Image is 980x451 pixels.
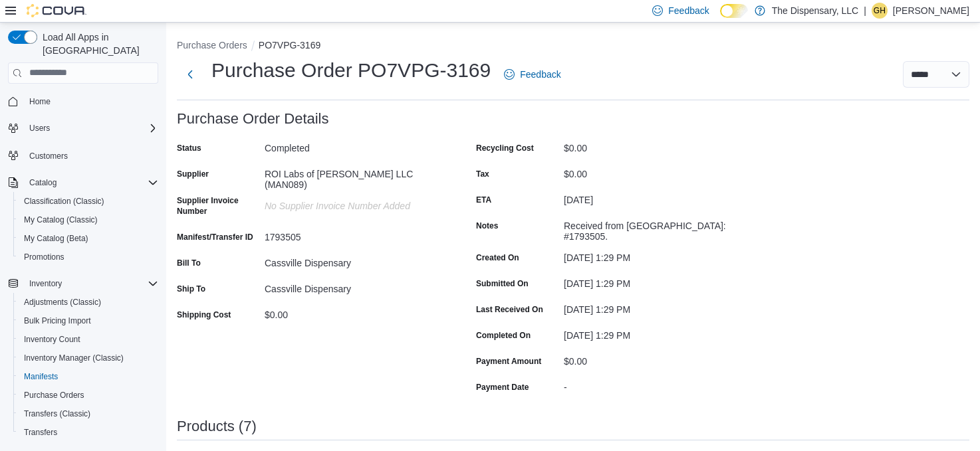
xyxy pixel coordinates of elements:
[476,330,531,341] label: Completed On
[24,215,98,225] span: My Catalog (Classic)
[564,273,742,289] div: [DATE] 1:29 PM
[19,406,96,422] a: Transfers (Classic)
[211,57,491,84] h1: Purchase Order PO7VPG-3169
[19,331,86,347] a: Inventory Count
[520,68,560,81] span: Feedback
[19,387,158,403] span: Purchase Orders
[13,211,164,229] button: My Catalog (Classic)
[24,252,64,262] span: Promotions
[564,377,742,393] div: -
[19,230,158,246] span: My Catalog (Beta)
[177,258,201,268] label: Bill To
[29,278,62,289] span: Inventory
[24,175,158,191] span: Catalog
[564,189,742,205] div: [DATE]
[19,331,158,347] span: Inventory Count
[24,316,91,326] span: Bulk Pricing Import
[265,137,443,153] div: Completed
[13,349,164,367] button: Inventory Manager (Classic)
[476,195,491,205] label: ETA
[564,163,742,179] div: $0.00
[24,233,88,244] span: My Catalog (Beta)
[3,274,164,293] button: Inventory
[13,386,164,405] button: Purchase Orders
[772,3,858,19] p: The Dispensary, LLC
[24,148,73,164] a: Customers
[13,423,164,442] button: Transfers
[24,175,62,191] button: Catalog
[19,212,158,228] span: My Catalog (Classic)
[265,252,443,268] div: Cassville Dispensary
[177,39,969,54] nav: An example of EuiBreadcrumbs
[177,61,203,88] button: Next
[720,4,748,18] input: Dark Mode
[3,92,164,111] button: Home
[476,252,519,263] label: Created On
[476,304,543,315] label: Last Received On
[13,312,164,330] button: Bulk Pricing Import
[29,177,57,188] span: Catalog
[19,294,158,310] span: Adjustments (Classic)
[13,405,164,423] button: Transfers (Classic)
[265,278,443,294] div: Cassville Dispensary
[476,278,529,289] label: Submitted On
[19,424,62,440] a: Transfers
[19,249,70,265] a: Promotions
[3,119,164,137] button: Users
[3,145,164,165] button: Customers
[177,40,247,50] button: Purchase Orders
[24,147,158,163] span: Customers
[3,173,164,192] button: Catalog
[265,195,443,211] div: No Supplier Invoice Number added
[893,3,969,19] p: [PERSON_NAME]
[864,3,866,19] p: |
[177,195,259,217] label: Supplier Invoice Number
[265,163,443,190] div: ROI Labs of [PERSON_NAME] LLC (MAN089)
[19,212,103,228] a: My Catalog (Classic)
[177,232,253,242] label: Manifest/Transfer ID
[265,304,443,320] div: $0.00
[19,369,63,385] a: Manifests
[29,123,50,134] span: Users
[177,111,329,127] h3: Purchase Order Details
[13,330,164,349] button: Inventory Count
[19,249,158,265] span: Promotions
[13,192,164,211] button: Classification (Classic)
[13,293,164,312] button: Adjustments (Classic)
[24,390,84,401] span: Purchase Orders
[476,356,541,367] label: Payment Amount
[24,93,158,110] span: Home
[24,120,158,136] span: Users
[668,4,709,17] span: Feedback
[19,193,110,209] a: Classification (Classic)
[19,424,158,440] span: Transfers
[259,40,320,50] button: PO7VPG-3169
[13,229,164,248] button: My Catalog (Beta)
[24,94,56,110] a: Home
[19,294,106,310] a: Adjustments (Classic)
[177,169,209,179] label: Supplier
[24,427,57,438] span: Transfers
[19,369,158,385] span: Manifests
[564,247,742,263] div: [DATE] 1:29 PM
[19,313,158,329] span: Bulk Pricing Import
[872,3,888,19] div: Gillian Hendrix
[19,387,90,403] a: Purchase Orders
[177,284,205,294] label: Ship To
[29,151,68,161] span: Customers
[476,169,489,179] label: Tax
[19,230,94,246] a: My Catalog (Beta)
[564,215,742,242] div: Received from [GEOGRAPHIC_DATA]: #1793505.
[19,406,158,422] span: Transfers (Classic)
[19,193,158,209] span: Classification (Classic)
[24,276,158,292] span: Inventory
[13,367,164,386] button: Manifests
[19,350,129,366] a: Inventory Manager (Classic)
[24,334,80,345] span: Inventory Count
[177,310,231,320] label: Shipping Cost
[476,143,534,153] label: Recycling Cost
[19,313,96,329] a: Bulk Pricing Import
[564,299,742,315] div: [DATE] 1:29 PM
[265,226,443,242] div: 1793505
